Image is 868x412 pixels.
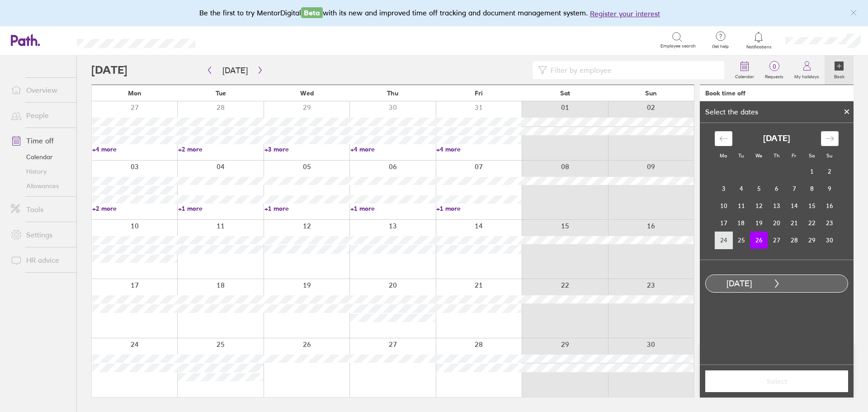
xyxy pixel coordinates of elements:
[264,145,349,153] a: +3 more
[732,180,750,197] td: Choose Tuesday, November 4, 2025 as your check-out date. It’s available.
[645,90,657,97] span: Sun
[178,204,263,213] a: +1 more
[660,43,696,49] span: Employee search
[350,145,435,153] a: +4 more
[300,90,314,97] span: Wed
[759,71,789,80] label: Requests
[4,132,76,150] a: Time off
[264,204,349,213] a: +1 more
[706,279,773,289] div: [DATE]
[92,145,177,153] a: +4 more
[829,71,850,80] label: Book
[750,214,768,232] td: Choose Wednesday, November 19, 2025 as your check-out date. It’s available.
[732,232,750,249] td: Choose Tuesday, November 25, 2025 as your check-out date. It’s available.
[750,232,768,249] td: Selected as start date. Wednesday, November 26, 2025
[750,180,768,197] td: Choose Wednesday, November 5, 2025 as your check-out date. It’s available.
[768,232,785,249] td: Choose Thursday, November 27, 2025 as your check-out date. It’s available.
[4,200,76,218] a: Tools
[803,214,821,232] td: Choose Saturday, November 22, 2025 as your check-out date. It’s available.
[821,163,838,180] td: Choose Sunday, November 2, 2025 as your check-out date. It’s available.
[792,152,796,159] small: Fr
[732,197,750,214] td: Choose Tuesday, November 11, 2025 as your check-out date. It’s available.
[590,8,660,19] button: Register your interest
[700,108,764,116] div: Select the dates
[715,197,732,214] td: Choose Monday, November 10, 2025 as your check-out date. It’s available.
[128,90,142,97] span: Mon
[178,145,263,153] a: +2 more
[744,44,774,50] span: Notifications
[821,180,838,197] td: Choose Sunday, November 9, 2025 as your check-out date. It’s available.
[4,251,76,269] a: HR advice
[715,131,732,146] div: Move backward to switch to the previous month.
[301,7,323,18] span: Beta
[785,232,803,249] td: Choose Friday, November 28, 2025 as your check-out date. It’s available.
[706,44,735,49] span: Get help
[785,197,803,214] td: Choose Friday, November 14, 2025 as your check-out date. It’s available.
[759,63,789,70] span: 0
[720,152,727,159] small: Mo
[759,56,789,85] a: 0Requests
[705,370,848,392] button: Select
[803,232,821,249] td: Choose Saturday, November 29, 2025 as your check-out date. It’s available.
[4,164,76,179] a: History
[768,214,785,232] td: Choose Thursday, November 20, 2025 as your check-out date. It’s available.
[216,90,226,97] span: Tue
[763,134,790,143] strong: [DATE]
[715,214,732,232] td: Choose Monday, November 17, 2025 as your check-out date. It’s available.
[803,163,821,180] td: Choose Saturday, November 1, 2025 as your check-out date. It’s available.
[705,90,745,97] div: Book time off
[785,214,803,232] td: Choose Friday, November 21, 2025 as your check-out date. It’s available.
[92,204,177,213] a: +2 more
[738,152,744,159] small: Tu
[560,90,570,97] span: Sat
[821,232,838,249] td: Choose Sunday, November 30, 2025 as your check-out date. It’s available.
[768,197,785,214] td: Choose Thursday, November 13, 2025 as your check-out date. It’s available.
[475,90,483,97] span: Fri
[732,214,750,232] td: Choose Tuesday, November 18, 2025 as your check-out date. It’s available.
[705,123,849,260] div: Calendar
[350,204,435,213] a: +1 more
[215,63,255,78] button: [DATE]
[826,152,832,159] small: Su
[803,180,821,197] td: Choose Saturday, November 8, 2025 as your check-out date. It’s available.
[4,106,76,124] a: People
[220,36,243,44] div: Search
[199,7,669,19] div: Be the first to try MentorDigital with its new and improved time off tracking and document manage...
[774,152,779,159] small: Th
[4,150,76,164] a: Calendar
[4,179,76,193] a: Allowances
[825,56,854,85] a: Book
[4,226,76,244] a: Settings
[730,56,759,85] a: Calendar
[768,180,785,197] td: Choose Thursday, November 6, 2025 as your check-out date. It’s available.
[547,62,719,79] input: Filter by employee
[4,81,76,99] a: Overview
[436,145,521,153] a: +4 more
[715,180,732,197] td: Choose Monday, November 3, 2025 as your check-out date. It’s available.
[789,71,825,80] label: My holidays
[785,180,803,197] td: Choose Friday, November 7, 2025 as your check-out date. It’s available.
[436,204,521,213] a: +1 more
[387,90,398,97] span: Thu
[789,56,825,85] a: My holidays
[803,197,821,214] td: Choose Saturday, November 15, 2025 as your check-out date. It’s available.
[744,31,774,50] a: Notifications
[750,197,768,214] td: Choose Wednesday, November 12, 2025 as your check-out date. It’s available.
[809,152,815,159] small: Sa
[730,71,759,80] label: Calendar
[715,232,732,249] td: Choose Monday, November 24, 2025 as your check-out date. It’s available.
[821,131,839,146] div: Move forward to switch to the next month.
[755,152,762,159] small: We
[821,197,838,214] td: Choose Sunday, November 16, 2025 as your check-out date. It’s available.
[712,377,842,385] span: Select
[821,214,838,232] td: Choose Sunday, November 23, 2025 as your check-out date. It’s available.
